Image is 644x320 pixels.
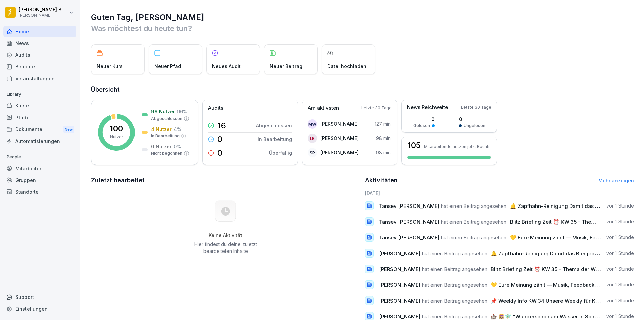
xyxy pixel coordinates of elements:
[91,23,634,34] p: Was möchtest du heute tun?
[174,143,181,150] p: 0 %
[208,104,223,112] p: Audits
[3,26,76,37] a: Home
[217,135,222,143] p: 0
[256,122,292,129] p: Abgeschlossen
[413,116,435,123] p: 0
[110,125,123,133] p: 100
[177,108,187,115] p: 96 %
[376,135,392,142] p: 98 min.
[3,152,76,163] p: People
[63,126,74,133] div: New
[379,282,420,288] span: [PERSON_NAME]
[606,266,634,272] p: vor 1 Stunde
[407,141,421,149] h3: 105
[192,241,259,255] p: Hier findest du deine zuletzt bearbeiteten Inhalte
[424,144,489,149] p: Mitarbeitende nutzen jetzt Bounti
[91,12,634,23] h1: Guten Tag, [PERSON_NAME]
[91,176,360,185] h2: Zuletzt bearbeitet
[3,123,76,136] a: DokumenteNew
[413,123,430,129] p: Gelesen
[3,163,76,174] a: Mitarbeiter
[422,250,487,257] span: hat einen Beitrag angesehen
[459,116,485,123] p: 0
[151,116,182,122] p: Abgeschlossen
[3,186,76,198] a: Standorte
[379,203,439,209] span: Tansev [PERSON_NAME]
[151,126,172,133] p: 4 Nutzer
[422,282,487,288] span: hat einen Beitrag angesehen
[606,234,634,241] p: vor 1 Stunde
[308,134,317,143] div: LB
[365,176,398,185] h2: Aktivitäten
[422,298,487,304] span: hat einen Beitrag angesehen
[606,218,634,225] p: vor 1 Stunde
[3,89,76,100] p: Library
[174,126,181,133] p: 4 %
[379,298,420,304] span: [PERSON_NAME]
[3,49,76,61] a: Audits
[3,303,76,315] a: Einstellungen
[217,122,226,130] p: 16
[606,297,634,304] p: vor 1 Stunde
[151,143,172,150] p: 0 Nutzer
[379,250,420,257] span: [PERSON_NAME]
[3,100,76,111] div: Kurse
[422,266,487,272] span: hat einen Beitrag angesehen
[97,63,123,70] p: Neuer Kurs
[606,313,634,320] p: vor 1 Stunde
[441,203,506,209] span: hat einen Beitrag angesehen
[606,202,634,209] p: vor 1 Stunde
[3,174,76,186] a: Gruppen
[19,7,68,13] p: [PERSON_NAME] Bogomolec
[308,119,317,129] div: MW
[365,190,634,197] h6: [DATE]
[269,149,292,156] p: Überfällig
[212,63,241,70] p: Neues Audit
[606,250,634,257] p: vor 1 Stunde
[606,281,634,288] p: vor 1 Stunde
[379,313,420,320] span: [PERSON_NAME]
[91,85,634,94] h2: Übersicht
[375,120,392,127] p: 127 min.
[3,73,76,84] a: Veranstaltungen
[376,149,392,156] p: 98 min.
[361,105,392,111] p: Letzte 30 Tage
[3,291,76,303] div: Support
[3,135,76,147] a: Automatisierungen
[379,219,439,225] span: Tansev [PERSON_NAME]
[3,123,76,136] div: Dokumente
[308,104,339,112] p: Am aktivsten
[379,234,439,241] span: Tansev [PERSON_NAME]
[192,232,259,238] h5: Keine Aktivität
[151,133,180,139] p: In Bearbeitung
[461,104,491,110] p: Letzte 30 Tage
[320,135,359,142] p: [PERSON_NAME]
[3,111,76,123] a: Pfade
[441,234,506,241] span: hat einen Beitrag angesehen
[3,61,76,73] div: Berichte
[110,134,123,140] p: Nutzer
[308,148,317,157] div: SP
[598,178,634,183] a: Mehr anzeigen
[19,13,68,18] p: [PERSON_NAME]
[441,219,506,225] span: hat einen Beitrag angesehen
[327,63,366,70] p: Datei hochladen
[320,149,359,156] p: [PERSON_NAME]
[270,63,302,70] p: Neuer Beitrag
[3,37,76,49] a: News
[154,63,181,70] p: Neuer Pfad
[379,266,420,272] span: [PERSON_NAME]
[407,104,448,111] p: News Reichweite
[151,150,182,156] p: Nicht begonnen
[422,313,487,320] span: hat einen Beitrag angesehen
